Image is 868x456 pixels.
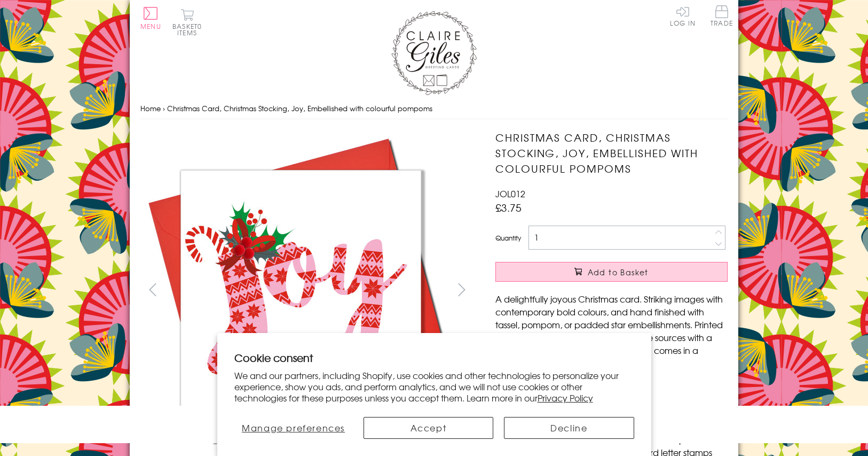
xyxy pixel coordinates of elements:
span: Add to Basket [588,267,649,277]
p: We and our partners, including Shopify, use cookies and other technologies to personalize your ex... [234,370,634,403]
button: Menu [140,7,161,29]
span: £3.75 [495,200,522,215]
nav: breadcrumbs [140,98,728,120]
button: Accept [364,417,493,439]
a: Log In [670,5,696,26]
label: Quantity [495,233,521,243]
a: Home [140,103,161,113]
span: JOL012 [495,187,525,200]
span: 0 items [177,21,202,37]
button: Manage preferences [234,417,353,439]
a: Privacy Policy [538,391,593,404]
a: Trade [711,5,733,28]
p: A delightfully joyous Christmas card. Striking images with contemporary bold colours, and hand fi... [495,292,728,369]
img: Christmas Card, Christmas Stocking, Joy, Embellished with colourful pompoms [474,130,794,451]
span: Trade [711,5,733,26]
span: Christmas Card, Christmas Stocking, Joy, Embellished with colourful pompoms [167,103,432,113]
span: › [163,103,165,113]
h1: Christmas Card, Christmas Stocking, Joy, Embellished with colourful pompoms [495,130,728,176]
button: prev [140,277,164,302]
span: Menu [140,21,161,31]
button: Add to Basket [495,262,728,282]
button: Basket0 items [172,9,202,36]
button: Decline [504,417,634,439]
button: next [450,277,474,302]
img: Claire Giles Greetings Cards [391,11,477,95]
h2: Cookie consent [234,350,634,365]
img: Christmas Card, Christmas Stocking, Joy, Embellished with colourful pompoms [140,130,461,451]
span: Manage preferences [242,421,345,434]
